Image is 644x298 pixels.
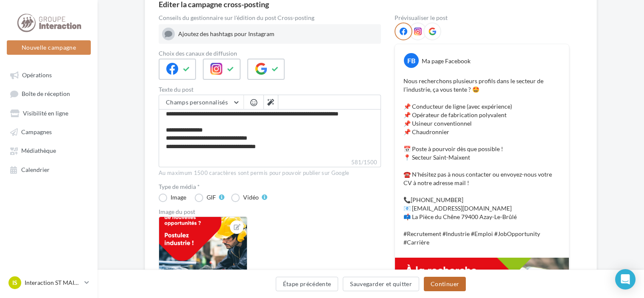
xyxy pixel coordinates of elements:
label: Texte du post [159,87,381,93]
label: Type de média * [159,184,381,190]
div: Vidéo [243,194,259,200]
span: Champs personnalisés [166,98,228,106]
span: Calendrier [21,166,50,173]
button: Nouvelle campagne [7,40,91,55]
span: Campagnes [21,128,52,135]
div: Editer la campagne cross-posting [159,0,269,8]
div: Image [171,194,186,200]
a: Boîte de réception [5,86,92,101]
span: Opérations [22,71,52,79]
div: FB [404,53,419,68]
a: IS Interaction ST MAIXENT [7,275,91,291]
div: Prévisualiser le post [395,15,569,21]
button: Champs personnalisés [159,95,244,110]
label: 581/1500 [159,158,381,167]
div: Conseils du gestionnaire sur l'édition du post Cross-posting [159,15,381,21]
button: Sauvegarder et quitter [343,277,419,291]
p: Interaction ST MAIXENT [25,278,81,287]
button: Étape précédente [276,277,339,291]
div: Image du post [159,209,381,215]
div: Ajoutez des hashtags pour Instagram [178,30,378,38]
span: Visibilité en ligne [23,110,68,117]
label: Choix des canaux de diffusion [159,51,381,56]
div: Ma page Facebook [422,57,470,65]
a: Opérations [5,67,92,82]
a: Campagnes [5,124,92,139]
a: Médiathèque [5,143,92,158]
span: Boîte de réception [22,90,70,98]
p: Nous recherchons plusieurs profils dans le secteur de l’industrie, ça vous tente ? 🤩 📌 Conducteur... [403,77,560,247]
a: Visibilité en ligne [5,105,92,121]
div: Au maximum 1500 caractères sont permis pour pouvoir publier sur Google [159,169,381,177]
span: Médiathèque [21,147,56,155]
div: Open Intercom Messenger [615,269,636,290]
a: Calendrier [5,162,92,177]
span: IS [12,278,17,287]
div: GIF [207,194,216,200]
button: Continuer [424,277,466,291]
